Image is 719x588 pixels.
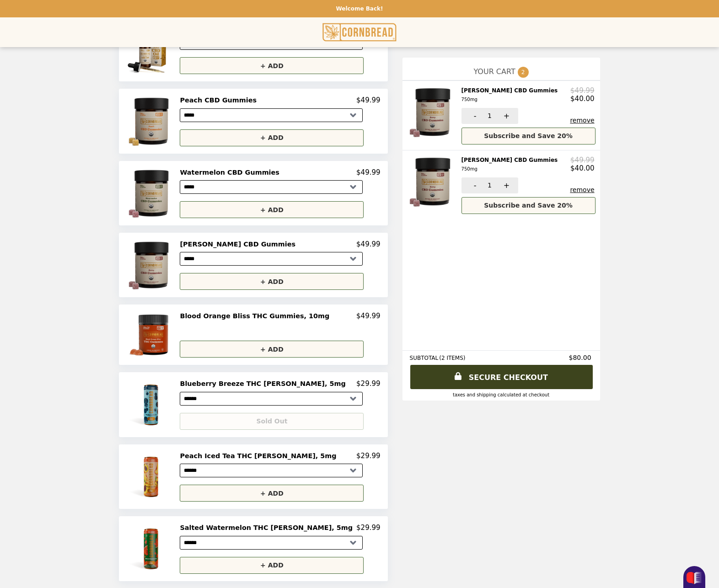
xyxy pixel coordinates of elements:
[488,112,492,119] span: 1
[180,557,364,574] button: + ADD
[180,536,363,550] select: Select a product variant
[180,252,363,266] select: Select a product variant
[356,380,381,388] p: $29.99
[180,201,364,218] button: + ADD
[180,380,349,388] h2: Blueberry Breeze THC [PERSON_NAME], 5mg
[488,182,492,189] span: 1
[180,168,283,176] h2: Watermelon CBD Gummies
[180,273,364,290] button: + ADD
[356,240,381,248] p: $49.99
[180,129,364,146] button: + ADD
[356,168,381,176] p: $49.99
[473,67,515,76] span: YOUR CART
[569,354,593,361] span: $80.00
[570,95,595,103] p: $40.00
[180,57,364,74] button: + ADD
[407,86,460,138] img: Berry CBD Gummies
[180,392,363,406] select: Select a product variant
[356,452,381,460] p: $29.99
[407,156,460,207] img: Berry CBD Gummies
[180,312,333,320] h2: Blood Orange Bliss THC Gummies, 10mg
[180,96,260,104] h2: Peach CBD Gummies
[570,117,594,124] button: remove
[180,464,363,477] select: Select a product variant
[461,86,562,104] h2: [PERSON_NAME] CBD Gummies
[126,96,178,146] img: Peach CBD Gummies
[461,197,596,214] button: Subscribe and Save 20%
[439,355,465,361] span: ( 2 ITEMS )
[126,452,178,502] img: Peach Iced Tea THC Seltzer, 5mg
[461,108,487,124] button: -
[410,365,593,389] a: SECURE CHECKOUT
[518,67,529,78] span: 2
[461,177,487,193] button: -
[126,524,178,573] img: Salted Watermelon THC Seltzer, 5mg
[461,165,558,173] div: 750mg
[461,96,558,104] div: 750mg
[493,177,518,193] button: +
[180,452,340,460] h2: Peach Iced Tea THC [PERSON_NAME], 5mg
[126,380,178,429] img: Blueberry Breeze THC Seltzer, 5mg
[356,96,381,104] p: $49.99
[180,108,363,122] select: Select a product variant
[410,355,440,361] span: SUBTOTAL
[322,23,396,42] img: Brand Logo
[570,186,594,193] button: remove
[410,392,593,397] div: Taxes and Shipping calculated at checkout
[180,485,364,502] button: + ADD
[461,156,562,174] h2: [PERSON_NAME] CBD Gummies
[461,128,596,144] button: Subscribe and Save 20%
[570,86,595,95] p: $49.99
[356,524,381,532] p: $29.99
[126,168,178,218] img: Watermelon CBD Gummies
[180,341,364,358] button: + ADD
[180,524,356,532] h2: Salted Watermelon THC [PERSON_NAME], 5mg
[570,164,595,172] p: $40.00
[356,312,381,320] p: $49.99
[180,180,363,194] select: Select a product variant
[493,108,518,124] button: +
[126,240,178,290] img: Berry CBD Gummies
[128,312,176,358] img: Blood Orange Bliss THC Gummies, 10mg
[336,5,383,12] p: Welcome Back!
[570,156,595,164] p: $49.99
[180,240,299,248] h2: [PERSON_NAME] CBD Gummies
